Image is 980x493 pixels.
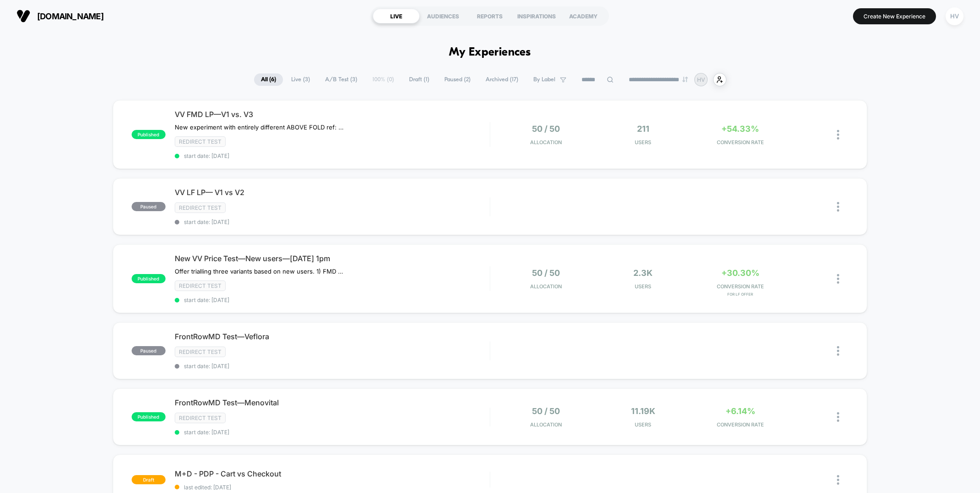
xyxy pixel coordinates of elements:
[532,124,560,134] span: 50 / 50
[175,398,490,407] span: FrontRowMD Test—Menovital
[694,139,786,146] span: CONVERSION RATE
[637,124,649,134] span: 211
[697,76,705,83] p: HV
[837,475,839,485] img: close
[17,9,30,23] img: Visually logo
[420,9,466,23] div: AUDIENCES
[837,346,839,356] img: close
[175,280,226,291] span: Redirect Test
[14,9,106,23] button: [DOMAIN_NAME]
[175,429,490,436] span: start date: [DATE]
[837,412,839,422] img: close
[37,11,104,21] span: [DOMAIN_NAME]
[449,46,531,59] h1: My Experiences
[175,110,490,119] span: VV FMD LP—V1 vs. V3
[837,202,839,212] img: close
[479,73,525,86] span: Archived ( 17 )
[175,469,490,478] span: M+D - PDP - Cart vs Checkout
[318,73,364,86] span: A/B Test ( 3 )
[175,347,226,357] span: Redirect Test
[530,139,562,146] span: Allocation
[175,254,490,263] span: New VV Price Test—New users—[DATE] 1pm
[631,406,655,416] span: 11.19k
[466,9,513,23] div: REPORTS
[175,123,345,131] span: New experiment with entirely different ABOVE FOLD ref: Notion 'New LP Build - [DATE]' — Versus or...
[694,292,786,297] span: for LF Offer
[530,421,562,428] span: Allocation
[175,218,490,225] span: start date: [DATE]
[402,73,436,86] span: Draft ( 1 )
[725,406,755,416] span: +6.14%
[694,421,786,428] span: CONVERSION RATE
[513,9,560,23] div: INSPIRATIONS
[132,346,166,355] span: paused
[533,76,555,83] span: By Label
[532,406,560,416] span: 50 / 50
[284,73,317,86] span: Live ( 3 )
[437,73,477,86] span: Paused ( 2 )
[175,363,490,370] span: start date: [DATE]
[175,136,226,147] span: Redirect Test
[597,139,689,146] span: Users
[132,274,166,283] span: published
[132,475,166,484] span: draft
[132,202,166,211] span: paused
[175,413,226,423] span: Redirect Test
[837,130,839,140] img: close
[373,9,420,23] div: LIVE
[853,8,936,24] button: Create New Experience
[175,332,490,341] span: FrontRowMD Test—Veflora
[175,268,345,275] span: Offer trialling three variants based on new users. 1) FMD (existing product with FrontrowMD badge...
[837,274,839,284] img: close
[175,202,226,213] span: Redirect Test
[694,283,786,290] span: CONVERSION RATE
[682,77,688,82] img: end
[175,188,490,197] span: VV LF LP— V1 vs V2
[532,268,560,278] span: 50 / 50
[560,9,607,23] div: ACADEMY
[175,484,490,491] span: last edited: [DATE]
[943,7,966,26] button: HV
[597,283,689,290] span: Users
[597,421,689,428] span: Users
[132,412,166,421] span: published
[721,124,759,134] span: +54.33%
[946,7,963,25] div: HV
[175,152,490,159] span: start date: [DATE]
[721,268,759,278] span: +30.30%
[132,130,166,139] span: published
[175,297,490,303] span: start date: [DATE]
[633,268,653,278] span: 2.3k
[254,73,283,86] span: All ( 6 )
[530,283,562,290] span: Allocation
